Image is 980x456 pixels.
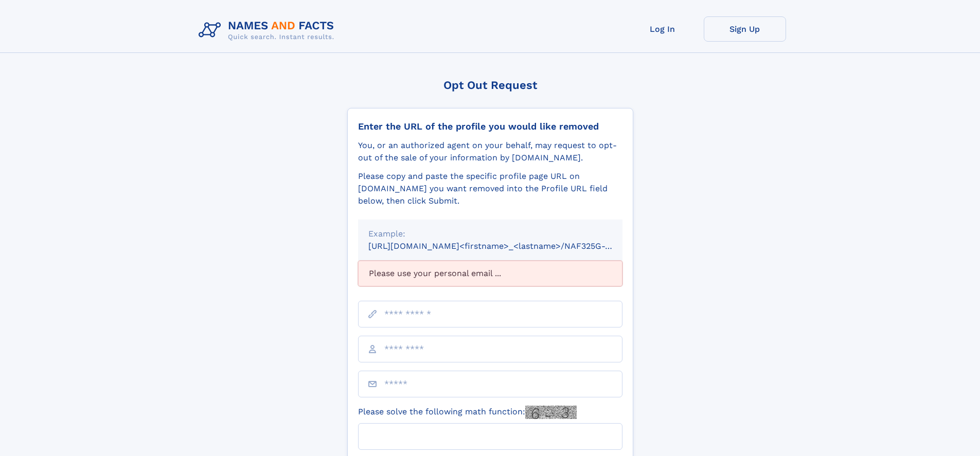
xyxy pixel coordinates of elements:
div: Please use your personal email ... [358,261,622,286]
div: Opt Out Request [347,79,633,92]
label: Please solve the following math function: [358,406,577,419]
img: Logo Names and Facts [194,16,343,44]
div: Please copy and paste the specific profile page URL on [DOMAIN_NAME] you want removed into the Pr... [358,170,622,207]
div: You, or an authorized agent on your behalf, may request to opt-out of the sale of your informatio... [358,139,622,164]
a: Sign Up [704,16,786,42]
div: Example: [368,228,612,240]
div: Enter the URL of the profile you would like removed [358,121,622,132]
a: Log In [621,16,704,42]
small: [URL][DOMAIN_NAME]<firstname>_<lastname>/NAF325G-xxxxxxxx [368,241,642,251]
